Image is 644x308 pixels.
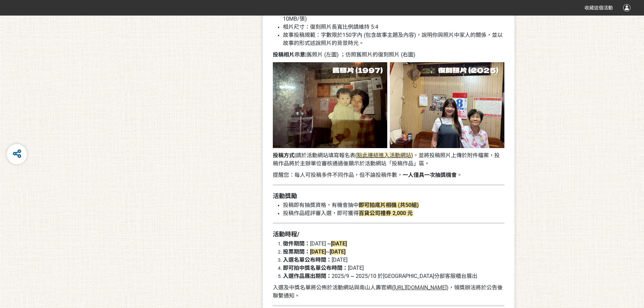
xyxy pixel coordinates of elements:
[355,152,357,159] span: (
[283,265,348,271] strong: 即可拍中獎名單公布時間：
[330,248,345,255] strong: [DATE]
[283,210,359,216] span: 投稿作品經評審入選，即可獲得
[283,240,310,247] strong: 徵件期間：
[357,152,411,159] span: 點此連結進入活動網站
[273,231,300,238] strong: 活動時程/
[359,202,419,208] strong: 即可拍底片相機 (共50組)
[283,265,364,271] span: [DATE]
[393,285,447,290] a: [URL][DOMAIN_NAME]
[326,248,330,255] span: ~
[283,32,503,46] span: 故事投稿規範：字數限於150字內 (包含故事主題及內容)，說明你與照片中家人的關係，並以故事的形式述說照片的背景時光。
[296,152,355,159] span: 請於活動網站填寫報名表
[273,62,504,148] img: 04a7b56b-a737-4453-99c1-c5020f3bbc15.png
[331,240,347,247] strong: [DATE]
[283,24,378,30] span: 相片尺寸：復刻照片長寬比例請維持 5:4
[283,273,477,279] span: 2025/9 ~ 2025/10 於[GEOGRAPHIC_DATA]分部客服櫃台展出
[357,153,411,158] a: 點此連結進入活動網站
[403,172,457,178] strong: 一人僅具一次抽獎機會
[273,192,297,199] strong: 活動獎勵
[411,152,413,159] span: )
[283,257,332,263] strong: 入選名單公布時間：
[273,51,307,58] strong: 投稿相片示意|
[283,240,331,247] span: [DATE] ~
[345,51,415,58] span: 仿照舊照片的復刻照片 (右圖)
[273,152,296,159] strong: 投稿方式|
[310,248,326,255] strong: [DATE]
[359,210,413,216] strong: 百貨公司禮券 2,000 元
[273,51,345,58] span: 舊照片 (左圖) ；
[283,273,332,279] strong: 入選作品展出期間：
[283,202,359,208] span: 投稿即有抽獎資格，有機會抽中
[283,257,348,263] span: [DATE]
[283,248,310,255] strong: 投票期間：
[283,7,497,22] span: 解析度：請上傳清晰、未壓縮且解析度良好的照片，以利評選與展出使用 (檔案大小不超過10MB/張)
[273,284,393,291] span: 入選及中獎名單將公佈於活動網站與南山人壽官網(
[393,284,447,291] span: [URL][DOMAIN_NAME]
[273,172,462,178] span: 提醒您：每人可投稿多件不同作品，但不論投稿件數， 。
[585,5,613,10] span: 收藏這個活動
[273,152,500,167] span: ，並將投稿照片上傳於附件檔案，投稿作品將於主辦單位審核通過後顯示於活動網站「投稿作品」區。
